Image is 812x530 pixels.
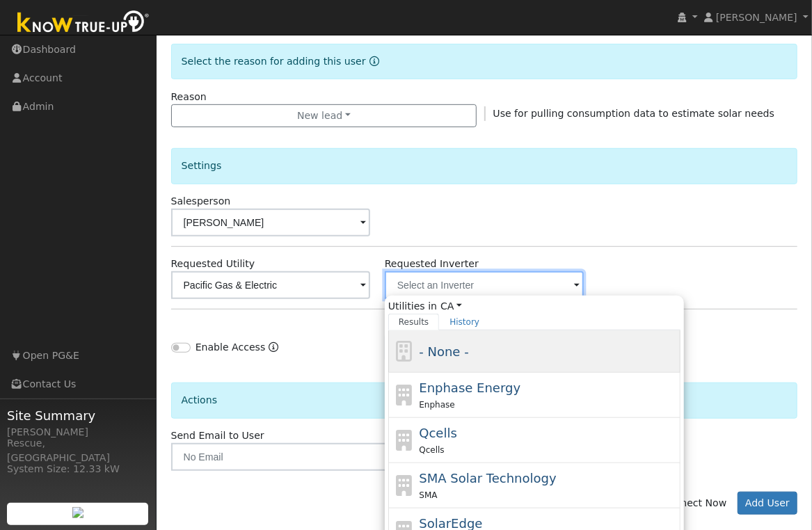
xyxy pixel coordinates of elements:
[7,406,149,425] span: Site Summary
[419,471,556,485] span: SMA Solar Technology
[419,490,437,500] span: SMA
[7,425,149,440] div: [PERSON_NAME]
[171,90,207,104] label: Reason
[738,492,798,515] button: Add User
[440,299,462,314] a: CA
[171,44,798,79] div: Select the reason for adding this user
[171,443,477,471] input: No Email
[171,271,370,299] input: Select a Utility
[419,445,444,455] span: Qcells
[419,400,454,410] span: Enphase
[366,56,379,67] a: Reason for new user
[171,194,231,209] label: Salesperson
[171,209,370,236] input: Select a User
[385,257,479,271] label: Requested Inverter
[7,436,149,465] div: Rescue, [GEOGRAPHIC_DATA]
[388,299,680,314] span: Utilities in
[171,104,477,128] button: New lead
[72,507,83,518] img: retrieve
[419,380,520,395] span: Enphase Energy
[385,271,584,299] input: Select an Inverter
[269,340,278,362] a: Enable Access
[388,314,440,330] a: Results
[10,8,157,39] img: Know True-Up
[7,462,149,476] div: System Size: 12.33 kW
[439,314,490,330] a: History
[716,12,797,23] span: [PERSON_NAME]
[196,340,266,355] label: Enable Access
[648,496,726,511] label: Connect Now
[171,383,798,418] div: Actions
[419,344,468,359] span: - None -
[171,257,255,271] label: Requested Utility
[493,108,775,119] span: Use for pulling consumption data to estimate solar needs
[171,148,798,184] div: Settings
[171,428,264,443] label: Send Email to User
[419,426,457,440] span: Qcells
